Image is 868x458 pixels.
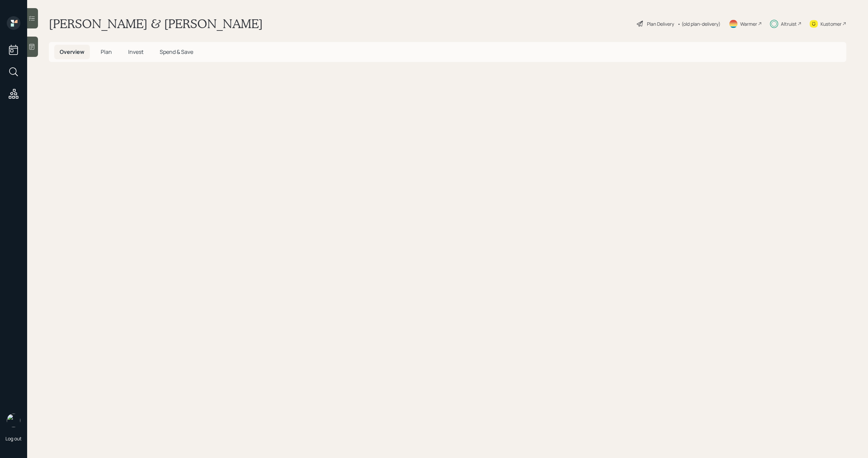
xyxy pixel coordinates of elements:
span: Spend & Save [160,48,193,56]
div: • (old plan-delivery) [677,20,721,27]
span: Overview [60,48,84,56]
span: Plan [101,48,112,56]
div: Altruist [781,20,797,27]
img: michael-russo-headshot.png [7,414,20,427]
div: Kustomer [821,20,842,27]
h1: [PERSON_NAME] & [PERSON_NAME] [49,16,263,31]
div: Plan Delivery [647,20,674,27]
div: Warmer [740,20,757,27]
span: Invest [128,48,143,56]
div: Log out [5,435,22,442]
